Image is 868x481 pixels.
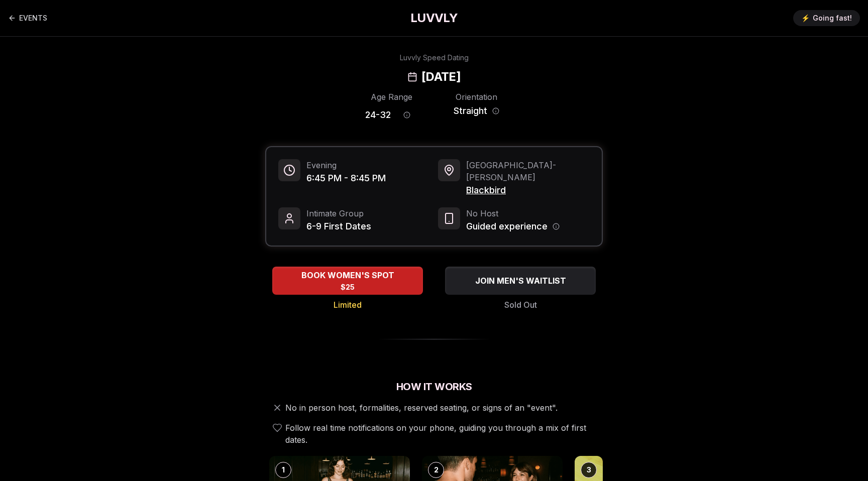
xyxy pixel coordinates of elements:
span: Intimate Group [306,207,371,219]
span: Going fast! [813,13,852,23]
span: Evening [306,159,386,171]
h2: How It Works [265,380,603,394]
a: LUVVLY [410,10,458,26]
div: Age Range [365,91,418,103]
span: Limited [334,299,362,311]
button: Orientation information [492,107,499,114]
span: Blackbird [466,183,590,197]
span: No Host [466,207,560,219]
span: [GEOGRAPHIC_DATA] - [PERSON_NAME] [466,159,590,183]
span: Follow real time notifications on your phone, guiding you through a mix of first dates. [285,422,599,446]
span: JOIN MEN'S WAITLIST [473,275,568,287]
div: 1 [275,462,291,478]
span: 6-9 First Dates [306,219,371,233]
div: Luvvly Speed Dating [400,53,469,63]
h2: [DATE] [421,69,461,85]
span: 6:45 PM - 8:45 PM [306,171,386,185]
span: BOOK WOMEN'S SPOT [299,269,396,281]
span: Straight [454,104,487,118]
span: Guided experience [466,219,548,233]
span: ⚡️ [801,13,810,23]
span: No in person host, formalities, reserved seating, or signs of an "event". [285,402,558,414]
span: $25 [341,282,355,292]
span: 24 - 32 [365,108,391,122]
button: BOOK WOMEN'S SPOT - Limited [272,267,423,295]
div: Orientation [450,91,503,103]
div: 3 [581,462,597,478]
span: Sold Out [504,299,537,311]
a: Back to events [8,8,47,28]
button: Age range information [396,104,418,126]
button: Host information [553,223,560,230]
button: JOIN MEN'S WAITLIST - Sold Out [445,267,596,295]
div: 2 [428,462,444,478]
